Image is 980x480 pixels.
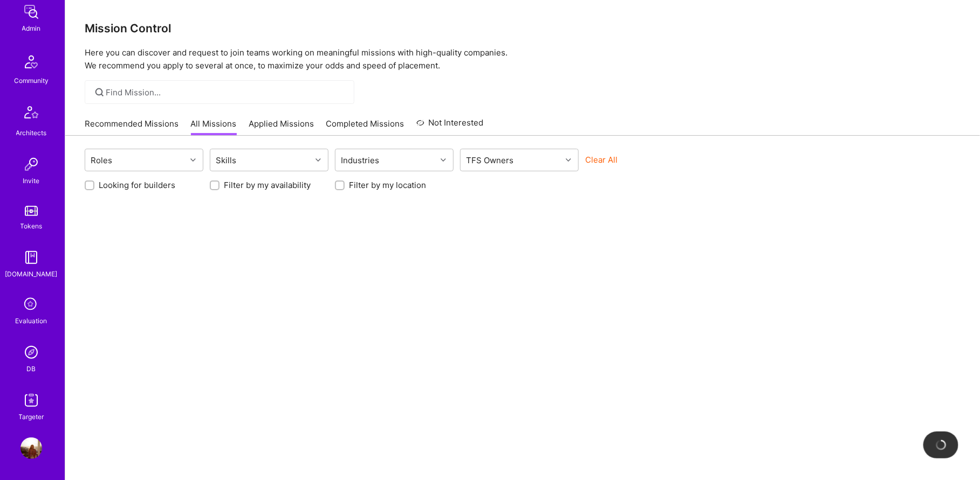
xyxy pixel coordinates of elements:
[25,206,38,216] img: tokens
[27,363,36,374] div: DB
[16,127,47,138] div: Architects
[191,118,237,136] a: All Missions
[18,437,45,459] a: User Avatar
[934,437,948,452] img: loading
[18,49,44,75] img: Community
[20,1,42,23] img: admin teamwork
[85,118,179,136] a: Recommended Missions
[93,86,106,99] i: icon SearchGrey
[23,175,40,186] div: Invite
[190,157,196,163] i: icon Chevron
[16,315,47,326] div: Evaluation
[99,179,175,191] label: Looking for builders
[85,22,961,35] h3: Mission Control
[339,152,382,168] div: Industries
[214,152,239,168] div: Skills
[20,342,42,363] img: Admin Search
[14,75,49,86] div: Community
[106,87,346,98] input: Find Mission...
[349,179,426,191] label: Filter by my location
[20,389,42,411] img: Skill Targeter
[566,157,571,163] i: icon Chevron
[20,437,42,459] img: User Avatar
[20,154,42,175] img: Invite
[441,157,446,163] i: icon Chevron
[585,154,618,165] button: Clear All
[20,220,43,232] div: Tokens
[22,23,41,34] div: Admin
[464,152,517,168] div: TFS Owners
[326,118,405,136] a: Completed Missions
[18,101,44,127] img: Architects
[88,152,115,168] div: Roles
[316,157,321,163] i: icon Chevron
[224,179,311,191] label: Filter by my availability
[5,268,58,280] div: [DOMAIN_NAME]
[21,295,42,315] i: icon SelectionTeam
[416,116,484,136] a: Not Interested
[85,46,961,72] p: Here you can discover and request to join teams working on meaningful missions with high-quality ...
[19,411,44,422] div: Targeter
[20,247,42,268] img: guide book
[249,118,314,136] a: Applied Missions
